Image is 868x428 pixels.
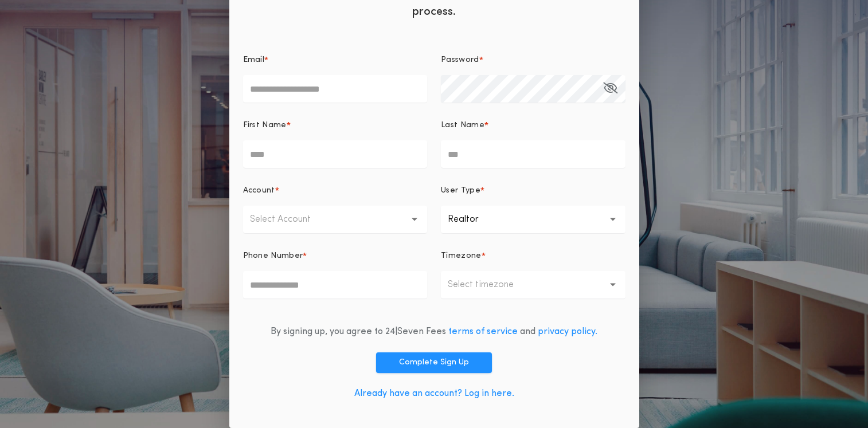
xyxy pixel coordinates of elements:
a: privacy policy. [538,327,597,336]
input: First Name* [243,140,428,168]
button: Select Account [243,206,428,233]
p: Select Account [250,213,329,226]
input: Phone Number* [243,271,428,299]
p: Timezone [441,250,482,262]
p: First Name [243,120,287,131]
p: Select timezone [448,278,532,292]
input: Email* [243,75,428,103]
button: Realtor [441,206,625,233]
input: Password* [441,75,625,103]
button: Complete Sign Up [376,352,492,373]
p: Realtor [448,213,497,226]
p: Account [243,185,275,197]
a: terms of service [448,327,518,336]
p: Email [243,54,265,66]
button: Password* [603,75,617,103]
div: By signing up, you agree to 24|Seven Fees and [271,325,597,339]
a: Already have an account? Log in here. [354,389,514,398]
button: Select timezone [441,271,625,299]
p: Last Name [441,120,484,131]
p: Phone Number [243,250,303,262]
p: User Type [441,185,480,197]
p: Password [441,54,479,66]
input: Last Name* [441,140,625,168]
